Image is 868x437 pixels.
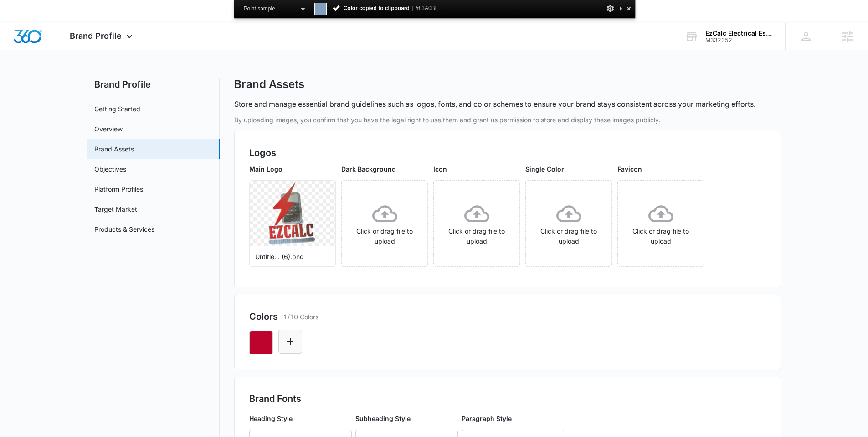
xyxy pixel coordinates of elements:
a: Brand Assets [94,144,134,154]
h2: Brand Profile [87,78,220,91]
p: Dark Background [341,164,428,174]
h2: Colors [249,310,278,323]
span: Color copied to clipboard [332,5,439,11]
a: Target Market [94,204,137,214]
p: Heading Style [249,414,352,423]
p: Untitle... (6).png [255,252,330,261]
h2: Brand Fonts [249,392,766,406]
div: Collapse This Panel [617,3,624,14]
p: Paragraph Style [462,414,564,423]
p: Icon [433,164,520,174]
div: Options [606,3,615,14]
a: Objectives [94,164,126,174]
div: Brand Profile [56,23,149,50]
span: #83A0BE [416,5,439,11]
h1: Brand Assets [234,78,304,91]
button: Edit Color [278,330,302,354]
img: User uploaded logo [264,181,321,246]
span: Click or drag file to upload [618,181,704,266]
div: Click or drag file to upload [526,201,611,246]
div: Click or drag file to upload [618,201,704,246]
span: Click or drag file to upload [526,181,611,266]
span: Click or drag file to upload [434,181,519,266]
a: Platform Profiles [94,184,143,194]
p: 1/10 Colors [283,312,318,322]
a: Overview [94,124,123,134]
a: Products & Services [94,224,154,234]
div: Close and Stop Picking [624,3,633,14]
span: Brand Profile [70,31,122,41]
div: Click or drag file to upload [342,201,427,246]
p: Favicon [617,164,704,174]
span: | [412,5,413,11]
p: Subheading Style [355,414,458,423]
p: Main Logo [249,164,336,174]
span: Click or drag file to upload [342,181,427,266]
h2: Logos [249,146,766,160]
p: Store and manage essential brand guidelines such as logos, fonts, and color schemes to ensure you... [234,99,755,109]
p: Single Color [525,164,612,174]
a: Getting Started [94,104,140,114]
p: By uploading images, you confirm that you have the legal right to use them and grant us permissio... [234,115,781,125]
div: Click or drag file to upload [434,201,519,246]
div: account name [705,30,772,37]
div: account id [705,37,772,43]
